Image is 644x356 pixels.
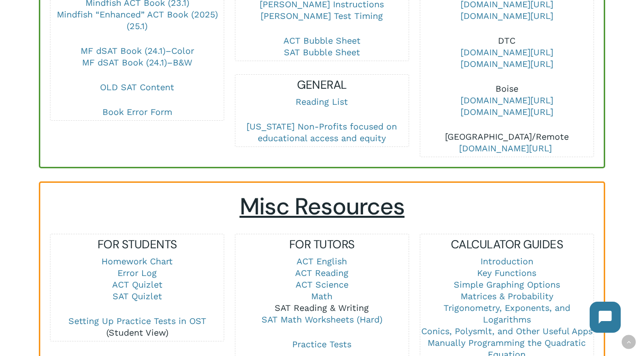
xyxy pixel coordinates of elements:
[420,83,593,131] p: Boise
[454,279,560,290] a: Simple Graphing Options
[296,279,348,290] a: ACT Science
[461,47,553,57] a: [DOMAIN_NAME][URL]
[283,35,361,46] a: ACT Bubble Sheet
[82,57,192,67] a: MF dSAT Book (24.1)–B&W
[117,268,157,278] a: Error Log
[240,191,405,222] span: Misc Resources
[275,303,369,313] a: SAT Reading & Writing
[112,279,163,290] a: ACT Quizlet
[68,316,206,326] a: Setting Up Practice Tests in OST
[420,35,593,83] p: DTC
[50,315,223,339] p: (Student View)
[477,268,536,278] a: Key Functions
[296,97,348,107] a: Reading List
[292,339,351,349] a: Practice Tests
[284,47,360,57] a: SAT Bubble Sheet
[461,95,553,105] a: [DOMAIN_NAME][URL]
[50,237,223,252] h5: FOR STUDENTS
[235,237,408,252] h5: FOR TUTORS
[262,314,382,324] a: SAT Math Worksheets (Hard)
[297,256,347,266] a: ACT English
[295,268,348,278] a: ACT Reading
[421,326,593,336] a: Conics, Polysmlt, and Other Useful Apps
[580,292,630,342] iframe: Chatbot
[461,59,553,69] a: [DOMAIN_NAME][URL]
[247,121,397,143] a: [US_STATE] Non-Profits focused on educational access and equity
[261,11,383,21] a: [PERSON_NAME] Test Timing
[100,82,174,92] a: OLD SAT Content
[113,291,162,301] a: SAT Quizlet
[444,303,570,324] a: Trigonometry, Exponents, and Logarithms
[461,107,553,117] a: [DOMAIN_NAME][URL]
[81,46,194,56] a: MF dSAT Book (24.1)–Color
[461,291,553,301] a: Matrices & Probability
[461,11,553,21] a: [DOMAIN_NAME][URL]
[420,131,593,154] p: [GEOGRAPHIC_DATA]/Remote
[459,143,552,153] a: [DOMAIN_NAME][URL]
[480,256,533,266] a: Introduction
[101,256,173,266] a: Homework Chart
[420,237,593,252] h5: CALCULATOR GUIDES
[235,77,408,93] h5: GENERAL
[311,291,332,301] a: Math
[57,9,218,31] a: Mindfish “Enhanced” ACT Book (2025) (25.1)
[102,107,172,117] a: Book Error Form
